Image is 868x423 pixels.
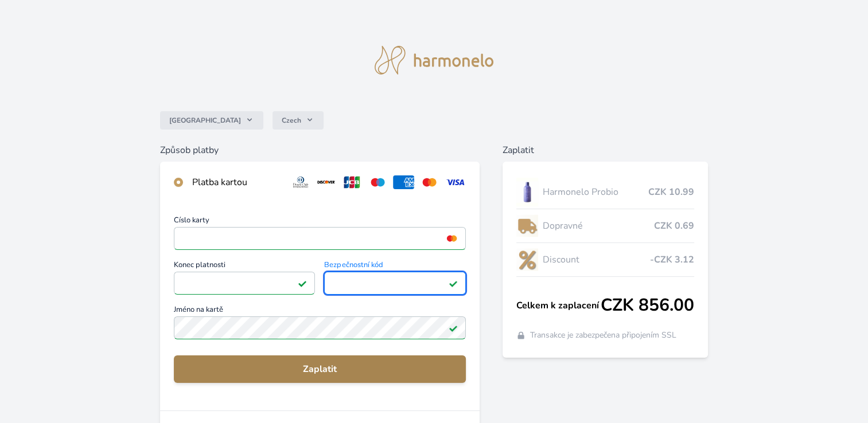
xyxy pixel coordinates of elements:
span: Harmonelo Probio [543,185,648,199]
div: Platba kartou [192,175,281,189]
img: maestro.svg [367,175,388,189]
img: discount-lo.png [516,245,538,274]
span: [GEOGRAPHIC_DATA] [169,116,241,125]
img: amex.svg [393,175,414,189]
span: Jméno na kartě [174,306,466,316]
img: delivery-lo.png [516,211,538,240]
img: CLEAN_PROBIO_se_stinem_x-lo.jpg [516,178,538,206]
h6: Zaplatit [503,143,708,157]
img: visa.svg [445,175,466,189]
span: Bezpečnostní kód [324,261,466,272]
iframe: Iframe pro číslo karty [179,230,461,246]
span: Číslo karty [174,217,466,227]
span: Czech [282,116,301,125]
span: Zaplatit [183,362,457,376]
button: Zaplatit [174,355,466,383]
span: -CZK 3.12 [650,253,694,267]
img: diners.svg [290,175,312,189]
span: Celkem k zaplacení [516,299,601,312]
button: [GEOGRAPHIC_DATA] [160,111,263,130]
img: jcb.svg [341,175,363,189]
iframe: Iframe pro datum vypršení platnosti [179,275,310,291]
span: CZK 0.69 [654,219,694,233]
img: discover.svg [316,175,337,189]
img: mc [444,233,460,244]
span: CZK 10.99 [648,185,694,199]
span: Dopravné [543,219,654,233]
img: Platné pole [298,279,307,288]
h6: Způsob platby [160,143,480,157]
span: Transakce je zabezpečena připojením SSL [530,330,676,341]
span: Discount [543,253,650,267]
span: Konec platnosti [174,261,316,272]
button: Czech [273,111,324,130]
iframe: Iframe pro bezpečnostní kód [329,275,461,291]
img: mc.svg [419,175,440,189]
input: Jméno na kartěPlatné pole [174,316,466,339]
img: Platné pole [449,323,458,332]
img: logo.svg [375,46,494,75]
span: CZK 856.00 [601,295,694,316]
img: Platné pole [449,279,458,288]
